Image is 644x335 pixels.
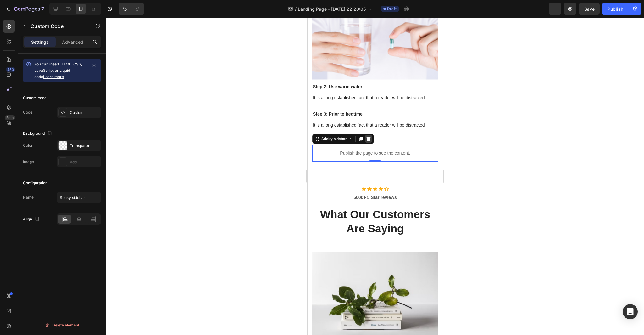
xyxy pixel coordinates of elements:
div: Beta [5,115,15,120]
div: Background [23,129,53,138]
span: Landing Page - [DATE] 22:20:05 [298,6,366,12]
button: Delete element [23,320,101,330]
p: Step 2: Use warm water [5,66,130,72]
p: It is a long established fact that a reader will be distracted [5,76,130,84]
div: Image [23,159,34,165]
p: 7 [41,5,44,13]
div: Configuration [23,180,47,186]
div: Sticky sidebar [13,118,41,124]
div: Name [23,195,34,200]
p: Advanced [62,39,83,45]
p: Settings [31,39,49,45]
div: Custom [70,110,99,116]
span: Draft [387,6,397,12]
p: 5000+ 5 Star reviews [5,177,130,183]
div: Custom code [23,95,47,101]
div: Code [23,110,32,115]
div: Publish [608,6,623,12]
div: 450 [6,67,15,72]
img: Alt Image [5,234,130,335]
p: Custom Code [31,22,84,30]
p: It is a long established fact that a reader will be distracted [5,104,130,111]
button: Publish [602,3,629,15]
div: Undo/Redo [119,3,144,15]
div: Delete element [45,321,79,329]
a: Learn more [43,74,64,79]
button: 7 [3,3,47,15]
div: Add... [70,159,99,165]
span: / [295,6,297,12]
span: Save [584,6,595,12]
button: Save [579,3,600,15]
p: Publish the page to see the content. [5,132,130,139]
p: Step 3: Prior to bedtime [5,93,130,100]
div: Color [23,143,33,148]
div: Align [23,215,41,224]
iframe: Design area [308,18,443,335]
p: What Our Customers Are Saying [5,190,130,218]
div: Transparent [70,143,99,149]
div: Open Intercom Messenger [623,304,638,319]
span: You can insert HTML, CSS, JavaScript or Liquid code [34,62,82,79]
